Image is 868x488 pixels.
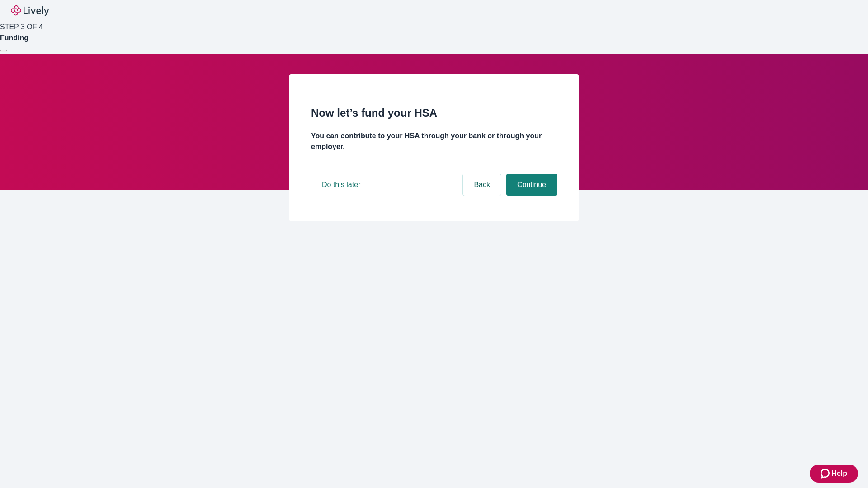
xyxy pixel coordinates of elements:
[831,468,847,479] span: Help
[463,174,501,196] button: Back
[311,131,557,152] h4: You can contribute to your HSA through your bank or through your employer.
[506,174,557,196] button: Continue
[311,174,371,196] button: Do this later
[11,5,49,16] img: Lively
[311,105,557,121] h2: Now let’s fund your HSA
[810,465,858,483] button: Zendesk support iconHelp
[821,468,831,479] svg: Zendesk support icon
